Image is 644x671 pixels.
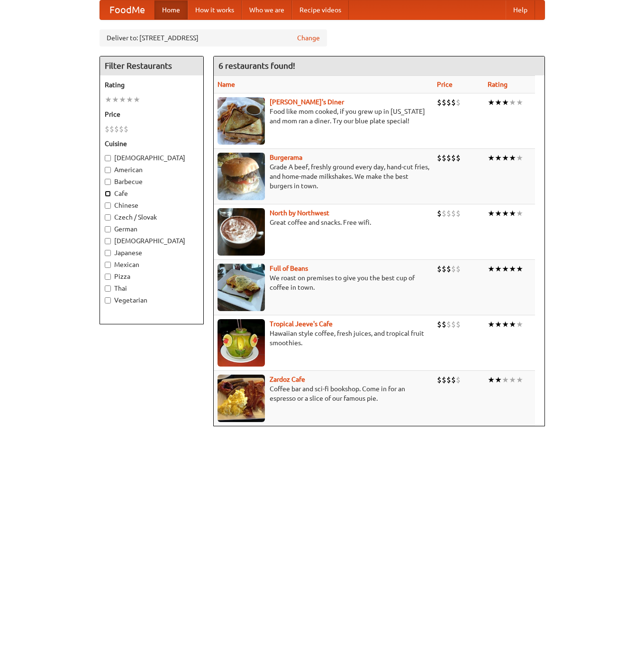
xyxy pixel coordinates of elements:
[509,375,516,385] li: ★
[495,153,502,163] li: ★
[218,218,429,227] p: Great coffee and snacks. Free wifi.
[456,97,461,108] li: $
[437,97,442,108] li: $
[270,376,305,383] a: Zardoz Cafe
[218,319,265,367] img: jeeves.jpg
[456,375,461,385] li: $
[218,81,235,88] a: Name
[105,177,199,186] label: Barbecue
[105,94,112,105] li: ★
[446,264,451,274] li: $
[105,214,111,221] input: Czech / Slovak
[516,375,523,385] li: ★
[437,208,442,219] li: $
[495,97,502,108] li: ★
[105,110,199,119] h5: Price
[446,319,451,330] li: $
[509,97,516,108] li: ★
[105,226,111,232] input: German
[105,202,111,209] input: Chinese
[105,167,111,173] input: American
[105,139,199,148] h5: Cuisine
[502,264,509,274] li: ★
[451,208,456,219] li: $
[218,107,429,126] p: Food like mom cooked, if you grew up in [US_STATE] and mom ran a diner. Try our blue plate special!
[218,61,295,70] ng-pluralize: 6 restaurants found!
[109,124,114,134] li: $
[105,285,111,292] input: Thai
[488,375,495,385] li: ★
[502,319,509,330] li: ★
[105,212,199,222] label: Czech / Slovak
[133,94,140,105] li: ★
[495,208,502,219] li: ★
[218,208,265,256] img: north.jpg
[218,153,265,200] img: burgerama.jpg
[270,154,302,161] b: Burgerama
[105,274,111,280] input: Pizza
[451,97,456,108] li: $
[154,0,188,19] a: Home
[437,81,453,88] a: Price
[218,97,265,145] img: sallys.jpg
[437,319,442,330] li: $
[105,155,111,161] input: [DEMOGRAPHIC_DATA]
[502,208,509,219] li: ★
[100,0,154,19] a: FoodMe
[124,124,128,134] li: $
[446,375,451,385] li: $
[218,375,265,422] img: zardoz.jpg
[516,208,523,219] li: ★
[437,264,442,274] li: $
[218,264,265,311] img: beans.jpg
[456,153,461,163] li: $
[488,264,495,274] li: ★
[105,189,199,198] label: Cafe
[442,97,446,108] li: $
[451,264,456,274] li: $
[270,265,308,272] b: Full of Beans
[506,0,535,19] a: Help
[488,81,508,88] a: Rating
[105,297,111,303] input: Vegetarian
[270,209,329,217] b: North by Northwest
[218,162,429,191] p: Grade A beef, freshly ground every day, hand-cut fries, and home-made milkshakes. We make the bes...
[105,201,199,210] label: Chinese
[502,153,509,163] li: ★
[451,375,456,385] li: $
[126,94,133,105] li: ★
[218,384,429,403] p: Coffee bar and sci-fi bookshop. Come in for an espresso or a slice of our famous pie.
[218,329,429,348] p: Hawaiian style coffee, fresh juices, and tropical fruit smoothies.
[488,208,495,219] li: ★
[105,179,111,185] input: Barbecue
[442,153,446,163] li: $
[105,80,199,90] h5: Rating
[119,124,124,134] li: $
[516,319,523,330] li: ★
[488,153,495,163] li: ★
[105,284,199,293] label: Thai
[442,264,446,274] li: $
[105,236,199,246] label: [DEMOGRAPHIC_DATA]
[488,319,495,330] li: ★
[105,153,199,163] label: [DEMOGRAPHIC_DATA]
[114,124,119,134] li: $
[242,0,292,19] a: Who we are
[270,98,344,106] a: [PERSON_NAME]'s Diner
[105,238,111,244] input: [DEMOGRAPHIC_DATA]
[446,208,451,219] li: $
[270,320,333,328] a: Tropical Jeeve's Cafe
[437,153,442,163] li: $
[509,264,516,274] li: ★
[488,97,495,108] li: ★
[516,97,523,108] li: ★
[437,375,442,385] li: $
[456,319,461,330] li: $
[502,97,509,108] li: ★
[516,153,523,163] li: ★
[502,375,509,385] li: ★
[446,153,451,163] li: $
